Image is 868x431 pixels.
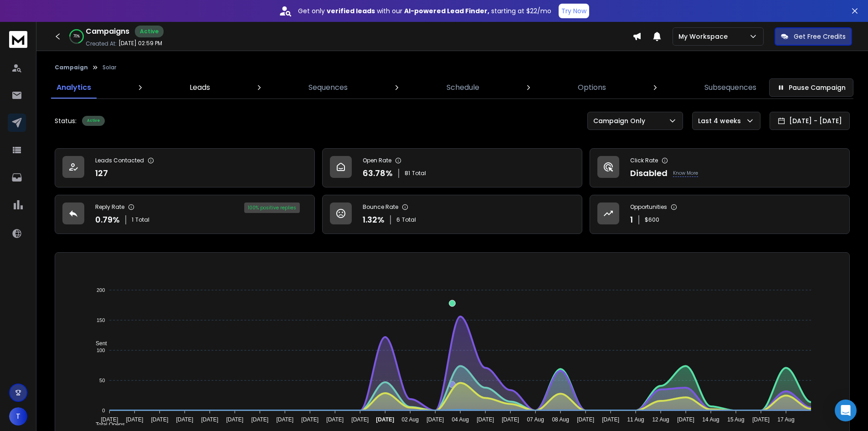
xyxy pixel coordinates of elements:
[527,416,544,423] tspan: 07 Aug
[97,317,105,323] tspan: 150
[645,216,659,223] p: $ 600
[630,167,668,180] p: Disabled
[151,416,168,423] tspan: [DATE]
[363,203,398,211] p: Bounce Rate
[673,170,698,177] p: Know More
[308,82,348,93] p: Sequences
[97,348,105,353] tspan: 100
[9,407,27,426] button: T
[630,157,658,164] p: Click Rate
[835,400,857,421] div: Open Intercom Messenger
[55,116,77,125] p: Status:
[303,77,353,99] a: Sequences
[101,416,118,423] tspan: [DATE]
[201,416,218,423] tspan: [DATE]
[322,148,582,187] a: Open Rate63.78%81Total
[184,77,216,99] a: Leads
[327,6,375,16] strong: verified leads
[89,421,125,428] span: Total Opens
[276,416,293,423] tspan: [DATE]
[51,77,97,99] a: Analytics
[86,26,129,37] h1: Campaigns
[73,34,80,39] p: 70 %
[9,31,27,48] img: logo
[677,416,694,423] tspan: [DATE]
[402,416,419,423] tspan: 02 Aug
[55,148,315,187] a: Leads Contacted127
[752,416,770,423] tspan: [DATE]
[770,112,850,130] button: [DATE] - [DATE]
[132,216,134,223] span: 1
[103,64,116,71] p: Solar
[298,6,551,16] p: Get only with our starting at $22/mo
[251,416,268,423] tspan: [DATE]
[702,416,719,423] tspan: 14 Aug
[89,340,107,347] span: Sent
[363,213,385,226] p: 1.32 %
[578,82,606,93] p: Options
[102,408,105,413] tspan: 0
[95,157,144,164] p: Leads Contacted
[727,416,744,423] tspan: 15 Aug
[82,116,105,126] div: Active
[376,416,394,423] tspan: [DATE]
[190,82,210,93] p: Leads
[402,216,416,223] span: Total
[363,167,393,180] p: 63.78 %
[775,27,852,46] button: Get Free Credits
[794,32,846,41] p: Get Free Credits
[627,416,644,423] tspan: 11 Aug
[559,4,589,18] button: Try Now
[351,416,369,423] tspan: [DATE]
[602,416,619,423] tspan: [DATE]
[135,216,149,223] span: Total
[704,82,756,93] p: Subsequences
[447,82,479,93] p: Schedule
[363,157,391,164] p: Open Rate
[561,6,586,16] p: Try Now
[652,416,669,423] tspan: 12 Aug
[577,416,594,423] tspan: [DATE]
[777,416,794,423] tspan: 17 Aug
[405,170,410,177] span: 81
[176,416,193,423] tspan: [DATE]
[404,6,489,16] strong: AI-powered Lead Finder,
[301,416,318,423] tspan: [DATE]
[699,77,762,99] a: Subsequences
[593,116,649,125] p: Campaign Only
[86,40,117,47] p: Created At:
[226,416,243,423] tspan: [DATE]
[426,416,444,423] tspan: [DATE]
[97,287,105,293] tspan: 200
[412,170,426,177] span: Total
[322,195,582,234] a: Bounce Rate1.32%6Total
[452,416,468,423] tspan: 04 Aug
[95,213,120,226] p: 0.79 %
[769,78,853,97] button: Pause Campaign
[55,195,315,234] a: Reply Rate0.79%1Total100% positive replies
[55,64,88,71] button: Campaign
[396,216,400,223] span: 6
[56,82,91,93] p: Analytics
[135,26,164,37] div: Active
[572,77,611,99] a: Options
[118,40,162,47] p: [DATE] 02:59 PM
[95,203,124,211] p: Reply Rate
[630,213,633,226] p: 1
[678,32,731,41] p: My Workspace
[502,416,519,423] tspan: [DATE]
[99,378,105,383] tspan: 50
[244,203,300,213] div: 100 % positive replies
[326,416,344,423] tspan: [DATE]
[590,195,850,234] a: Opportunities1$600
[630,203,667,211] p: Opportunities
[95,167,108,180] p: 127
[698,116,745,125] p: Last 4 weeks
[126,416,143,423] tspan: [DATE]
[441,77,485,99] a: Schedule
[552,416,569,423] tspan: 08 Aug
[590,148,850,187] a: Click RateDisabledKnow More
[477,416,494,423] tspan: [DATE]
